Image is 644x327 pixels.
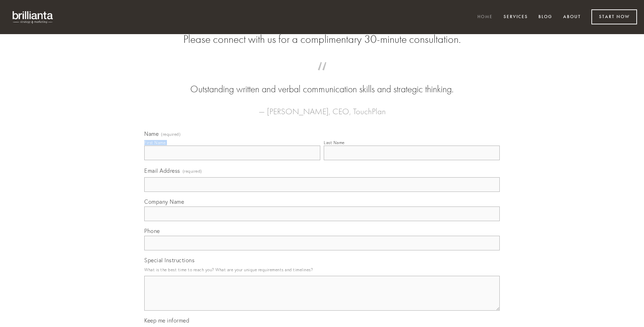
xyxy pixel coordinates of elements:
[144,33,500,46] h2: Please connect with us for a complimentary 30-minute consultation.
[144,265,500,274] p: What is the best time to reach you? What are your unique requirements and timelines?
[144,227,160,234] span: Phone
[7,7,59,27] img: brillianta - research, strategy, marketing
[155,69,489,83] span: “
[161,132,181,137] span: (required)
[144,167,180,174] span: Email Address
[155,96,489,118] figcaption: — [PERSON_NAME], CEO, TouchPlan
[144,130,159,137] span: Name
[499,11,532,23] a: Services
[534,11,557,23] a: Blog
[144,198,184,205] span: Company Name
[144,257,194,264] span: Special Instructions
[183,166,202,176] span: (required)
[144,140,166,145] div: First Name
[559,11,585,23] a: About
[473,11,497,23] a: Home
[324,140,345,145] div: Last Name
[155,69,489,96] blockquote: Outstanding written and verbal communication skills and strategic thinking.
[144,317,189,324] span: Keep me informed
[591,9,637,24] a: Start Now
